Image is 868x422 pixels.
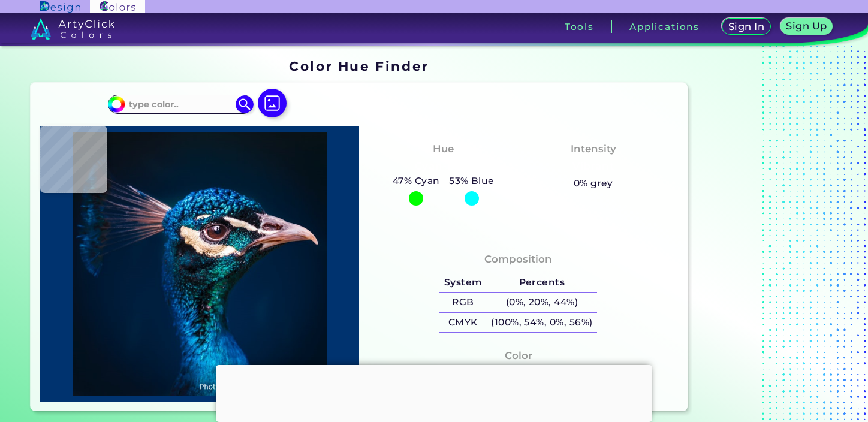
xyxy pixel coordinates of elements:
h3: Applications [629,22,700,31]
h3: Vibrant [567,159,619,174]
h5: (100%, 54%, 0%, 56%) [486,313,597,333]
h3: Cyan-Blue [409,159,477,174]
h1: Color Hue Finder [289,57,429,75]
h5: Percents [486,273,597,293]
h4: Composition [484,251,552,268]
h5: Sign Up [788,22,825,31]
img: icon search [236,95,254,113]
h4: Hue [433,140,454,158]
input: type color.. [125,96,236,112]
h5: System [439,273,486,293]
h3: Tools [565,22,594,31]
iframe: Advertisement [692,55,842,416]
h4: Intensity [571,140,616,158]
a: Sign In [724,19,768,34]
a: Sign Up [783,19,830,34]
h5: RGB [439,293,486,312]
iframe: Advertisement [216,365,652,419]
img: icon picture [258,89,287,117]
img: logo_artyclick_colors_white.svg [31,18,115,40]
h4: Color [505,347,532,364]
h5: 0% grey [574,176,613,191]
img: img_pavlin.jpg [46,132,353,396]
h5: 53% Blue [444,173,499,189]
img: ArtyClick Design logo [40,1,80,13]
h5: 47% Cyan [388,173,444,189]
h5: CMYK [439,313,486,333]
h5: (0%, 20%, 44%) [486,293,597,312]
h5: Sign In [730,22,763,31]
